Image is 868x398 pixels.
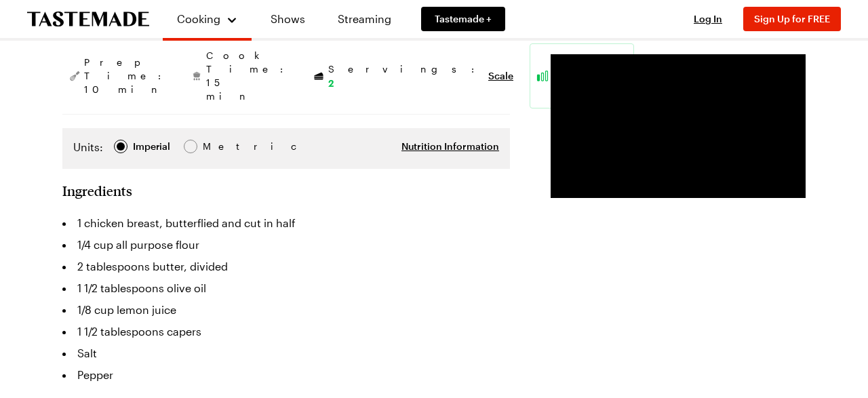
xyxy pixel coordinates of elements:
h2: Ingredients [62,182,132,199]
button: Sign Up for FREE [743,7,841,31]
li: 1/4 cup all purpose flour [62,234,510,256]
div: Imperial Metric [73,139,231,158]
a: To Tastemade Home Page [27,12,149,27]
span: Sign Up for FREE [754,13,830,24]
span: Servings: [328,62,481,90]
button: Log In [681,12,735,26]
li: 1 chicken breast, butterflied and cut in half [62,212,510,234]
li: Pepper [62,364,510,386]
span: Prep Time: 10 min [84,56,168,96]
span: Imperial [133,139,172,154]
video-js: Video Player [551,54,806,198]
button: Nutrition Information [401,140,499,153]
span: Cook Time: 15 min [206,49,290,103]
li: 1/8 cup lemon juice [62,299,510,321]
span: Tastemade + [435,12,492,26]
li: 1 1/2 tablespoons capers [62,321,510,342]
button: Cooking [176,5,238,33]
div: Imperial [133,139,170,154]
span: Log In [694,13,722,24]
span: Metric [203,139,233,154]
label: Units: [73,139,103,155]
li: 2 tablespoons butter, divided [62,256,510,277]
li: Salt [62,342,510,364]
li: 1 1/2 tablespoons olive oil [62,277,510,299]
a: Tastemade + [421,7,505,31]
span: 2 [328,76,334,89]
div: Metric [203,139,231,154]
button: Scale [488,69,513,83]
span: Cooking [177,12,220,25]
